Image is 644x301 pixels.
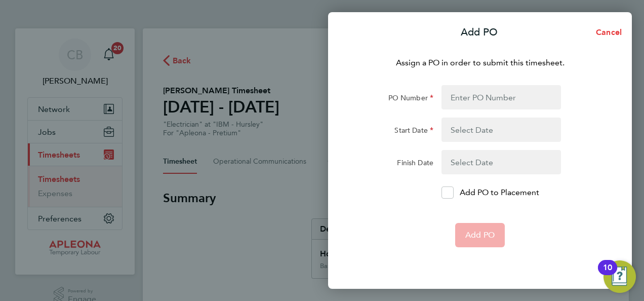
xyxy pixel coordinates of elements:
span: Cancel [593,27,622,37]
p: Assign a PO in order to submit this timesheet. [356,57,603,69]
p: Add PO [461,25,498,40]
label: Start Date [394,126,433,138]
div: 10 [603,268,612,281]
label: Finish Date [397,158,433,170]
input: Enter PO Number [441,85,561,109]
label: PO Number [388,93,433,105]
button: Cancel [580,22,632,43]
p: Add PO to Placement [460,186,539,199]
button: Open Resource Center, 10 new notifications [603,260,636,293]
